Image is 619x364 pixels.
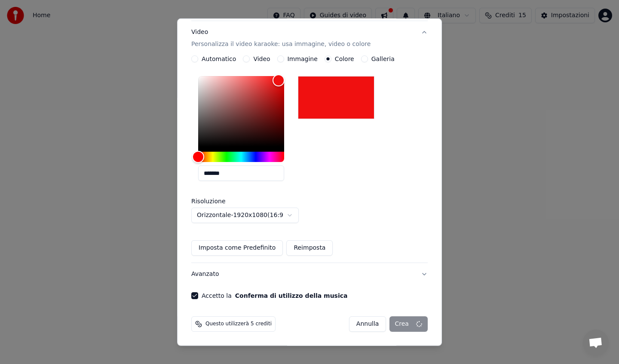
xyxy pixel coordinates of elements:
button: Annulla [349,316,386,332]
div: VideoPersonalizza il video karaoke: usa immagine, video o colore [191,55,428,263]
button: Avanzato [191,263,428,285]
label: Video [253,56,270,62]
label: Galleria [371,56,395,62]
button: VideoPersonalizza il video karaoke: usa immagine, video o colore [191,21,428,55]
div: Video [191,28,371,49]
label: Automatico [202,56,236,62]
label: Accetto la [202,293,347,299]
label: Immagine [288,56,318,62]
div: Color [198,76,284,147]
button: Accetto la [235,293,348,299]
label: Colore [335,56,354,62]
button: Reimposta [286,240,333,256]
button: Imposta come Predefinito [191,240,283,256]
div: Hue [198,152,284,162]
span: Questo utilizzerà 5 crediti [205,321,272,327]
p: Personalizza il video karaoke: usa immagine, video o colore [191,40,371,49]
label: Risoluzione [191,198,277,204]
